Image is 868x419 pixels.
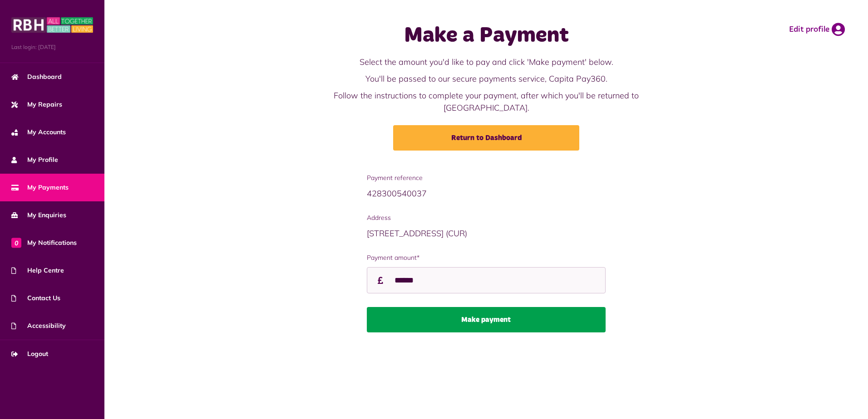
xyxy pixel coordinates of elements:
[393,125,579,151] a: Return to Dashboard
[11,238,21,248] span: 0
[11,238,77,248] span: My Notifications
[367,228,467,239] span: [STREET_ADDRESS] (CUR)
[789,23,845,36] a: Edit profile
[11,266,64,275] span: Help Centre
[11,183,69,192] span: My Payments
[367,188,427,199] span: 428300540037
[11,43,93,51] span: Last login: [DATE]
[11,210,66,220] span: My Enquiries
[367,253,606,263] label: Payment amount*
[305,23,668,49] h1: Make a Payment
[11,155,58,165] span: My Profile
[367,173,606,183] span: Payment reference
[305,73,668,85] p: You'll be passed to our secure payments service, Capita Pay360.
[367,307,606,332] button: Make payment
[11,293,60,303] span: Contact Us
[11,100,62,109] span: My Repairs
[11,72,62,82] span: Dashboard
[305,56,668,68] p: Select the amount you'd like to pay and click 'Make payment' below.
[367,213,606,223] span: Address
[11,349,48,359] span: Logout
[11,127,66,137] span: My Accounts
[11,16,93,34] img: MyRBH
[305,89,668,114] p: Follow the instructions to complete your payment, after which you'll be returned to [GEOGRAPHIC_D...
[11,321,66,331] span: Accessibility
